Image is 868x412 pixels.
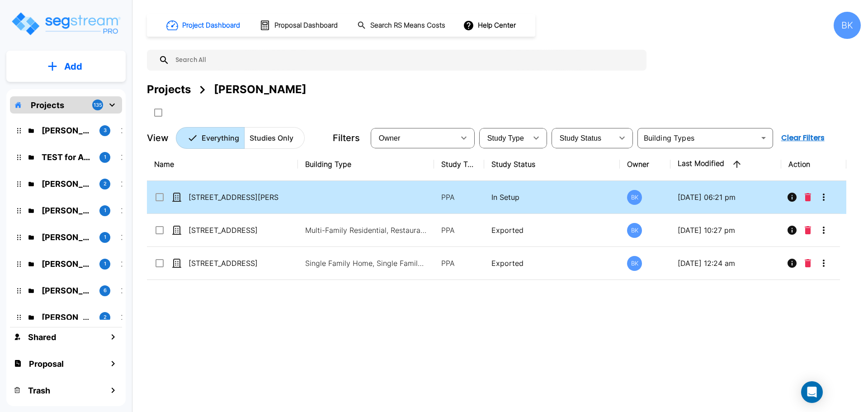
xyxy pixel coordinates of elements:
[170,50,642,71] input: Search All
[149,104,167,122] button: SelectAll
[354,17,450,34] button: Search RS Means Costs
[214,81,307,98] div: [PERSON_NAME]
[10,11,121,37] img: Logo
[42,231,92,243] p: Kalo Atanasoff
[491,258,613,269] p: Exported
[461,17,519,34] button: Help Center
[305,258,427,269] p: Single Family Home, Single Family Home Site
[42,204,92,217] p: Ryanne Hazen
[801,381,823,403] div: Open Intercom Messenger
[491,225,613,236] p: Exported
[379,134,401,142] span: Owner
[28,331,56,343] h1: Shared
[620,148,670,181] th: Owner
[434,148,484,181] th: Study Type
[801,254,815,272] button: Delete
[202,133,239,143] p: Everything
[42,124,92,137] p: Tom Curtin
[189,258,279,269] p: [STREET_ADDRESS]
[104,153,106,161] p: 1
[757,132,770,144] button: Open
[487,134,524,142] span: Study Type
[815,221,833,239] button: More-Options
[42,151,92,163] p: TEST for Assets
[484,148,620,181] th: Study Status
[104,313,107,321] p: 2
[815,188,833,206] button: More-Options
[182,20,240,31] h1: Project Dashboard
[627,223,642,238] div: BK
[94,101,102,109] p: 135
[783,254,801,272] button: Info
[678,225,774,236] p: [DATE] 10:27 pm
[29,358,64,370] h1: Proposal
[815,254,833,272] button: More-Options
[104,260,106,268] p: 1
[627,190,642,205] div: BK
[801,188,815,206] button: Delete
[104,287,107,294] p: 6
[6,53,126,80] button: Add
[176,127,245,149] button: Everything
[370,20,445,31] h1: Search RS Means Costs
[250,133,293,143] p: Studies Only
[298,148,434,181] th: Building Type
[42,284,92,297] p: Neil Krech
[640,132,755,144] input: Building Types
[42,178,92,190] p: Ryan Ivie
[189,192,279,203] p: [STREET_ADDRESS][PERSON_NAME]
[627,256,642,271] div: BK
[189,225,279,236] p: [STREET_ADDRESS]
[778,129,828,147] button: Clear Filters
[553,125,613,151] div: Select
[104,127,107,134] p: 3
[801,221,815,239] button: Delete
[481,125,527,151] div: Select
[42,258,92,270] p: Sid Rathi
[176,127,305,149] div: Platform
[42,311,92,323] p: Pavan Kumar
[244,127,305,149] button: Studies Only
[104,207,106,214] p: 1
[441,258,477,269] p: PPA
[104,233,106,241] p: 1
[373,125,455,151] div: Select
[441,225,477,236] p: PPA
[333,131,360,145] p: Filters
[64,60,82,73] p: Add
[147,81,191,98] div: Projects
[104,180,107,188] p: 2
[783,221,801,239] button: Info
[441,192,477,203] p: PPA
[256,16,343,35] button: Proposal Dashboard
[560,134,602,142] span: Study Status
[147,148,298,181] th: Name
[781,148,847,181] th: Action
[28,384,50,397] h1: Trash
[783,188,801,206] button: Info
[163,15,245,35] button: Project Dashboard
[678,258,774,269] p: [DATE] 12:24 am
[834,12,861,39] div: BK
[31,99,64,111] p: Projects
[678,192,774,203] p: [DATE] 06:21 pm
[491,192,613,203] p: In Setup
[147,131,169,145] p: View
[305,225,427,236] p: Multi-Family Residential, Restaurant, Multi-Family Residential Site
[670,148,781,181] th: Last Modified
[274,20,338,31] h1: Proposal Dashboard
